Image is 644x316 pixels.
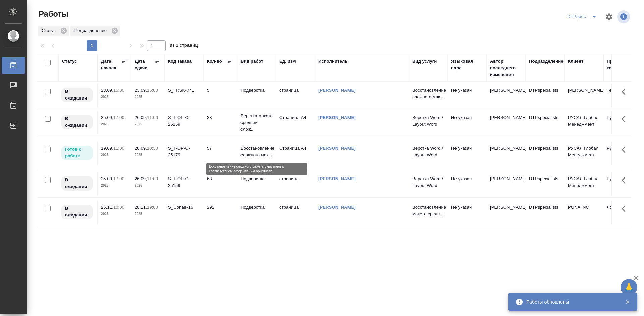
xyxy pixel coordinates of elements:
p: Восстановление сложного мак... [240,145,273,158]
span: Настроить таблицу [601,9,617,25]
div: Код заказа [168,58,192,65]
div: Статус [38,26,69,36]
p: 26.09, [135,176,147,181]
td: страница [276,172,315,196]
p: Подверстка [240,87,273,94]
td: DTPspecialists [526,84,565,107]
td: 57 [204,142,237,165]
p: Восстановление макета средн... [412,204,444,218]
a: [PERSON_NAME] [318,146,356,151]
div: Дата начала [101,58,121,71]
td: Русал [603,142,642,165]
td: DTPspecialists [526,142,565,165]
p: В ожидании [65,176,89,190]
p: 28.11, [135,205,147,210]
p: 2025 [135,121,161,128]
td: 5 [204,84,237,107]
div: Исполнитель назначен, приступать к работе пока рано [60,114,94,130]
button: Здесь прячутся важные кнопки [618,142,634,158]
p: 17:00 [113,176,124,181]
td: Страница А4 [276,111,315,134]
div: Клиент [568,58,583,65]
td: Не указан [448,111,487,134]
div: Исполнитель назначен, приступать к работе пока рано [60,204,94,220]
p: 10:30 [147,146,158,151]
p: 25.11, [101,205,113,210]
p: Подразделение [74,27,109,34]
p: 23.09, [135,88,147,93]
td: Локализация [603,201,642,224]
p: 2025 [101,121,128,128]
div: Исполнитель [318,58,348,65]
td: DTPspecialists [526,172,565,196]
p: 2025 [101,152,128,158]
p: 25.09, [101,176,113,181]
div: Исполнитель назначен, приступать к работе пока рано [60,175,94,191]
p: 19:00 [147,205,158,210]
div: Исполнитель может приступить к работе [60,145,94,161]
p: В ожидании [65,88,89,102]
div: Кол-во [207,58,222,65]
p: 19.09, [101,146,113,151]
p: Подверстка [240,204,273,211]
div: Исполнитель назначен, приступать к работе пока рано [60,87,94,103]
div: Проектная команда [607,58,639,71]
div: Работы обновлены [526,299,615,305]
div: S_Conair-16 [168,204,200,211]
button: Здесь прячутся важные кнопки [618,201,634,217]
div: S_T-OP-C-25159 [168,114,200,128]
div: S_T-OP-C-25159 [168,175,200,189]
p: PGNA INC [568,204,600,211]
td: Не указан [448,172,487,196]
td: Технический [603,84,642,107]
p: Верстка Word / Layout Word [412,145,444,158]
p: 2025 [101,211,128,218]
p: Верстка Word / Layout Word [412,175,444,189]
p: Верстка Word / Layout Word [412,114,444,128]
td: DTPspecialists [526,111,565,134]
div: Ед. изм [279,58,296,65]
td: [PERSON_NAME] [487,142,526,165]
div: Подразделение [529,58,563,65]
td: [PERSON_NAME] [487,111,526,134]
a: [PERSON_NAME] [318,176,356,181]
td: [PERSON_NAME] [487,84,526,107]
p: Статус [42,27,58,34]
p: Готов к работе [65,146,89,159]
p: 23.09, [101,88,113,93]
p: 11:00 [147,115,158,120]
p: РУСАЛ Глобал Менеджмент [568,175,600,189]
a: [PERSON_NAME] [318,115,356,120]
div: Языковая пара [451,58,483,71]
td: Русал [603,111,642,134]
div: split button [566,11,601,22]
p: 20.09, [135,146,147,151]
p: 15:00 [113,88,124,93]
a: [PERSON_NAME] [318,88,356,93]
button: Закрыть [621,299,634,305]
p: 16:00 [147,88,158,93]
div: Подразделение [70,26,120,36]
p: 2025 [135,211,161,218]
a: [PERSON_NAME] [318,205,356,210]
div: Статус [62,58,77,65]
td: [PERSON_NAME] [487,172,526,196]
span: из 1 страниц [170,41,198,51]
div: Вид услуги [412,58,437,65]
td: 33 [204,111,237,134]
td: [PERSON_NAME] [487,201,526,224]
td: 68 [204,172,237,196]
div: Дата сдачи [135,58,155,71]
p: В ожидании [65,115,89,129]
p: 25.09, [101,115,113,120]
div: Вид работ [240,58,263,65]
td: Русал [603,172,642,196]
td: 292 [204,201,237,224]
div: S_FRSK-741 [168,87,200,94]
p: Верстка макета средней слож... [240,113,273,133]
p: РУСАЛ Глобал Менеджмент [568,145,600,158]
p: 2025 [135,94,161,101]
p: РУСАЛ Глобал Менеджмент [568,114,600,128]
p: 11:00 [147,176,158,181]
p: 26.09, [135,115,147,120]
